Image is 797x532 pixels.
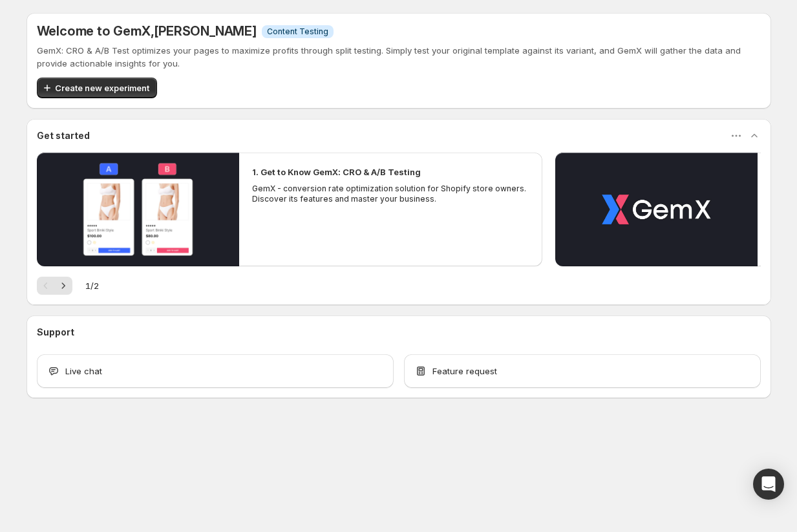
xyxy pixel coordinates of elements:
button: Play video [37,153,239,266]
span: Live chat [65,365,102,378]
nav: Pagination [37,277,72,295]
span: , [PERSON_NAME] [151,23,257,39]
button: Play video [555,153,758,266]
button: Next [54,277,72,295]
h3: Get started [37,129,90,142]
p: GemX: CRO & A/B Test optimizes your pages to maximize profits through split testing. Simply test ... [37,44,761,70]
div: Open Intercom Messenger [753,469,784,500]
span: Content Testing [267,27,328,37]
span: 1 / 2 [85,279,99,292]
span: Feature request [432,365,497,378]
button: Create new experiment [37,78,157,98]
h2: 1. Get to Know GemX: CRO & A/B Testing [252,165,421,178]
h5: Welcome to GemX [37,23,257,39]
h3: Support [37,326,74,339]
span: Create new experiment [55,81,149,94]
p: GemX - conversion rate optimization solution for Shopify store owners. Discover its features and ... [252,184,530,204]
